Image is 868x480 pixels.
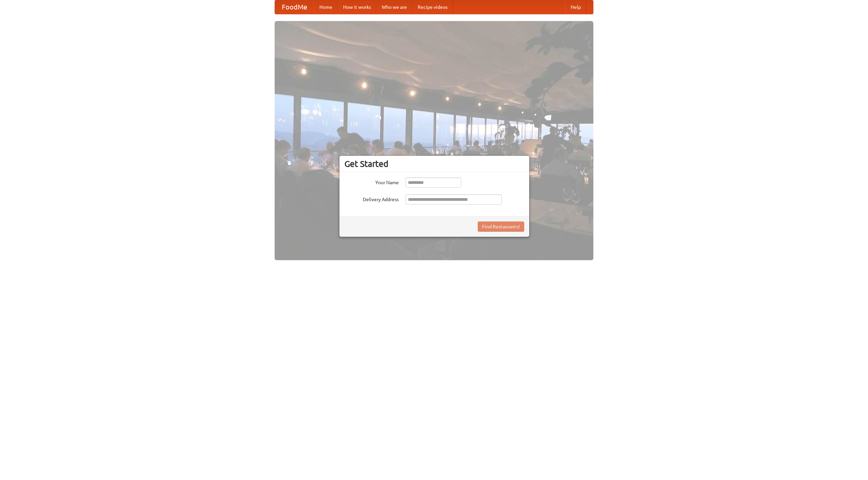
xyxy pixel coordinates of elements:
a: Home [314,0,338,14]
a: How it works [338,0,376,14]
a: Recipe videos [412,0,453,14]
button: Find Restaurants! [478,222,524,232]
a: FoodMe [275,0,314,14]
label: Your Name [344,177,399,186]
a: Who we are [376,0,412,14]
label: Delivery Address [344,194,399,203]
h3: Get Started [344,159,524,169]
a: Help [565,0,586,14]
